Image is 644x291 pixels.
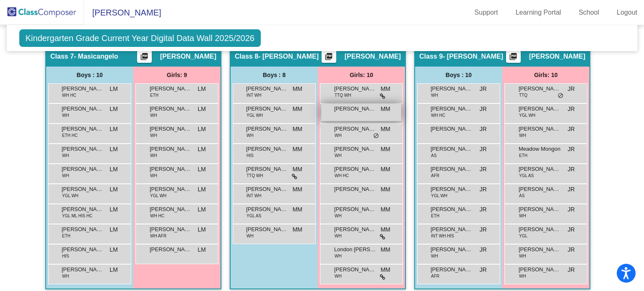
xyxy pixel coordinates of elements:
[381,105,390,113] span: MM
[480,185,487,194] span: JR
[335,253,342,259] span: WH
[431,145,473,153] span: [PERSON_NAME]
[293,185,302,194] span: MM
[150,165,192,173] span: [PERSON_NAME]
[62,233,70,239] span: ETH
[431,205,473,214] span: [PERSON_NAME]
[324,52,334,64] mat-icon: picture_as_pdf
[198,145,206,154] span: LM
[381,85,390,93] span: MM
[110,145,118,154] span: LM
[62,145,104,153] span: [PERSON_NAME]
[247,173,263,179] span: TTQ WH
[246,185,288,193] span: [PERSON_NAME]
[558,93,563,99] span: do_not_disturb_alt
[150,233,166,239] span: WH AFR
[150,132,157,139] span: WH
[62,185,104,193] span: [PERSON_NAME]
[150,105,192,113] span: [PERSON_NAME]
[198,125,206,134] span: LM
[258,52,319,61] span: - [PERSON_NAME]
[431,273,439,279] span: AFR
[62,85,104,93] span: [PERSON_NAME]
[62,253,69,259] span: HIS
[62,165,104,173] span: [PERSON_NAME]
[139,52,149,64] mat-icon: picture_as_pdf
[293,145,302,154] span: MM
[334,125,376,133] span: [PERSON_NAME]
[110,105,118,113] span: LM
[110,225,118,234] span: LM
[381,125,390,134] span: MM
[519,265,561,274] span: [PERSON_NAME]
[431,165,473,173] span: [PERSON_NAME]
[150,173,157,179] span: WH
[160,52,216,61] span: [PERSON_NAME]
[46,67,133,83] div: Boys : 10
[381,165,390,174] span: MM
[519,112,535,118] span: YGL WH
[150,112,157,118] span: WH
[519,253,526,259] span: WH
[334,85,376,93] span: [PERSON_NAME]
[62,125,104,133] span: [PERSON_NAME]
[150,85,192,93] span: [PERSON_NAME]
[345,52,401,61] span: [PERSON_NAME]
[519,165,561,173] span: [PERSON_NAME]
[62,193,78,199] span: YGL WH
[519,225,561,234] span: [PERSON_NAME]
[246,125,288,133] span: [PERSON_NAME]
[480,225,487,234] span: JR
[335,92,351,98] span: TTQ WH
[519,152,527,159] span: ETH
[431,152,436,159] span: AS
[568,225,575,234] span: JR
[529,52,585,61] span: [PERSON_NAME]
[293,105,302,113] span: MM
[62,173,69,179] span: WH
[235,52,258,61] span: Class 8
[322,50,336,63] button: Print Students Details
[480,165,487,174] span: JR
[335,132,342,139] span: WH
[246,165,288,173] span: [PERSON_NAME]
[431,213,439,219] span: ETH
[519,132,526,139] span: WH
[568,265,575,274] span: JR
[110,165,118,174] span: LM
[381,225,390,234] span: MM
[431,92,438,98] span: WH
[334,245,376,254] span: London [PERSON_NAME]
[431,193,447,199] span: YGL WH
[568,125,575,134] span: JR
[480,85,487,93] span: JR
[62,112,69,118] span: WH
[335,273,342,279] span: WH
[246,85,288,93] span: [PERSON_NAME]
[431,85,473,93] span: [PERSON_NAME]
[62,265,104,274] span: [PERSON_NAME] [PERSON_NAME]
[293,205,302,214] span: MM
[110,125,118,134] span: LM
[247,213,261,219] span: YGL AS
[198,105,206,113] span: LM
[335,152,342,159] span: WH
[373,133,379,139] span: do_not_disturb_alt
[198,225,206,234] span: LM
[506,50,521,63] button: Print Students Details
[150,245,192,254] span: [PERSON_NAME]
[610,6,644,19] a: Logout
[19,29,261,47] span: Kindergarten Grade Current Year Digital Data Wall 2025/2026
[293,165,302,174] span: MM
[519,85,561,93] span: [PERSON_NAME]
[519,233,527,239] span: YGL
[293,225,302,234] span: MM
[110,265,118,274] span: LM
[62,152,69,159] span: WH
[568,85,575,93] span: JR
[335,233,342,239] span: WH
[246,105,288,113] span: [PERSON_NAME]
[62,273,69,279] span: WH
[480,265,487,274] span: JR
[443,52,503,61] span: - [PERSON_NAME]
